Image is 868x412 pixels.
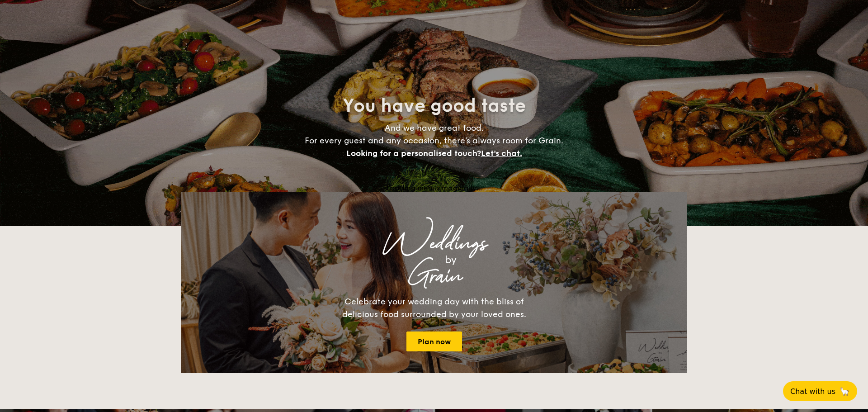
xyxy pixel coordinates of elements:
[783,381,857,401] button: Chat with us🦙
[260,236,608,252] div: Weddings
[790,387,835,396] span: Chat with us
[406,331,462,351] a: Plan now
[294,252,608,268] div: by
[332,295,536,321] div: Celebrate your wedding day with the bliss of delicious food surrounded by your loved ones.
[481,148,522,158] span: Let's chat.
[260,268,608,284] div: Grain
[181,184,687,192] div: Loading menus magically...
[839,386,850,397] span: 🦙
